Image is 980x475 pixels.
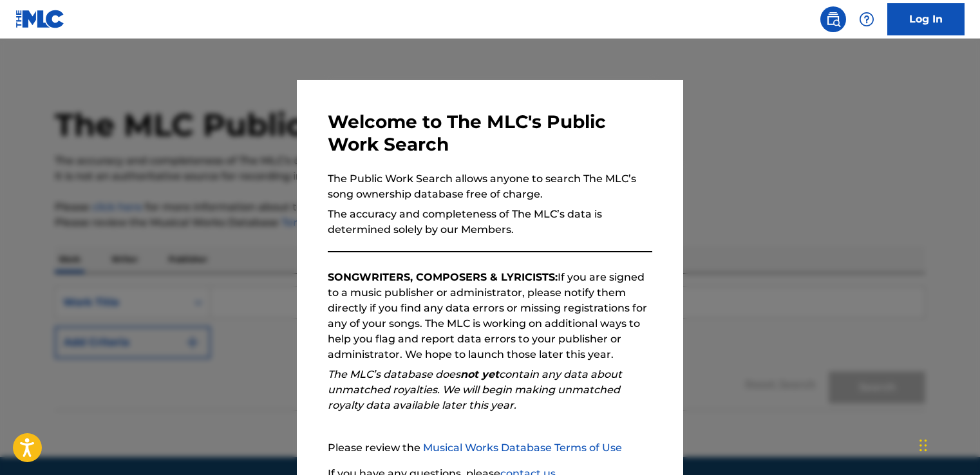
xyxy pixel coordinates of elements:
[460,368,499,380] strong: not yet
[916,413,980,475] div: Widget συνομιλίας
[887,3,965,35] a: Log In
[423,442,622,454] a: Musical Works Database Terms of Use
[859,12,874,27] img: help
[328,440,652,456] p: Please review the
[916,413,980,475] iframe: Chat Widget
[328,207,652,237] p: The accuracy and completeness of The MLC’s data is determined solely by our Members.
[919,426,927,465] div: Μεταφορά
[328,270,652,362] p: If you are signed to a music publisher or administrator, please notify them directly if you find ...
[15,10,65,28] img: MLC Logo
[328,271,558,283] strong: SONGWRITERS, COMPOSERS & LYRICISTS:
[328,171,652,202] p: The Public Work Search allows anyone to search The MLC’s song ownership database free of charge.
[328,368,622,411] em: The MLC’s database does contain any data about unmatched royalties. We will begin making unmatche...
[854,6,880,32] div: Help
[825,12,841,27] img: search
[328,111,652,156] h3: Welcome to The MLC's Public Work Search
[820,6,846,32] a: Public Search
